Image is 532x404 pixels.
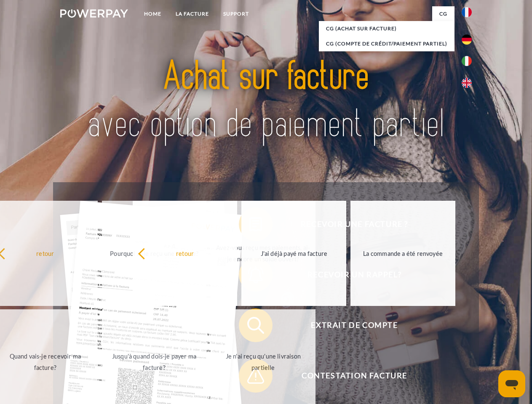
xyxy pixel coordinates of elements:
div: Pourquoi ai-je reçu une facture? [107,247,202,259]
img: de [462,35,472,45]
div: La commande a été renvoyée [356,247,450,259]
button: Contestation Facture [239,359,458,393]
img: fr [462,7,472,17]
img: it [462,56,472,66]
a: CG (Compte de crédit/paiement partiel) [319,36,454,51]
div: retour [138,247,233,259]
a: CG [432,6,454,21]
a: Support [216,6,256,21]
img: title-powerpay_fr.svg [80,40,452,161]
div: Je n'ai reçu qu'une livraison partielle [216,351,310,373]
button: Extrait de compte [239,308,458,342]
span: Extrait de compte [251,308,457,342]
img: en [462,78,472,88]
a: Home [137,6,168,21]
a: CG (achat sur facture) [319,21,454,36]
div: J'ai déjà payé ma facture [246,247,341,259]
div: Jusqu'à quand dois-je payer ma facture? [107,351,202,373]
iframe: Bouton de lancement de la fenêtre de messagerie [498,370,525,397]
img: logo-powerpay-white.svg [60,9,128,18]
a: LA FACTURE [168,6,216,21]
span: Contestation Facture [251,359,457,393]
